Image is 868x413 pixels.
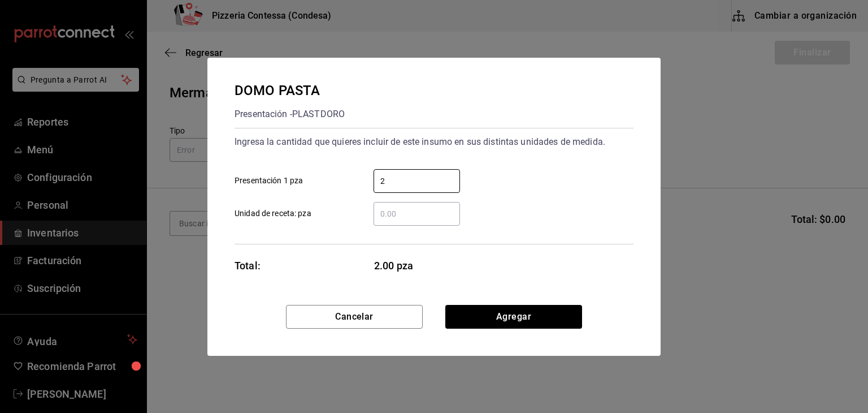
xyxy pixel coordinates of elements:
div: Presentación - PLASTDORO [235,105,345,123]
input: Unidad de receta: pza [374,207,460,221]
div: DOMO PASTA [235,80,345,101]
div: Total: [235,258,261,273]
div: Ingresa la cantidad que quieres incluir de este insumo en sus distintas unidades de medida. [235,133,633,151]
span: Presentación 1 pza [235,175,303,187]
button: Agregar [445,305,582,329]
span: Unidad de receta: pza [235,208,311,220]
span: 2.00 pza [374,258,461,273]
input: Presentación 1 pza [374,174,460,188]
button: Cancelar [286,305,423,329]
